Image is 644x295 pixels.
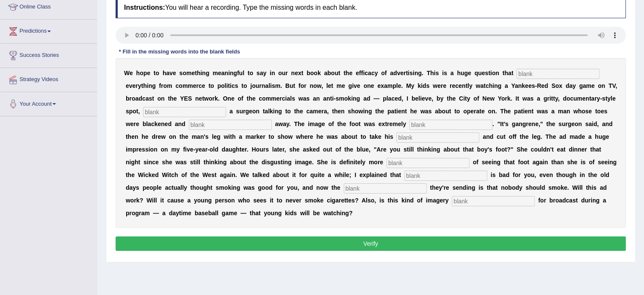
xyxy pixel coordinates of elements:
[304,82,306,89] b: r
[348,82,352,89] b: g
[323,95,326,102] b: a
[299,82,301,89] b: f
[135,95,138,102] b: a
[299,95,303,102] b: w
[480,82,484,89] b: a
[249,70,253,76] b: o
[184,95,188,102] b: E
[409,120,492,130] input: blank
[285,95,287,102] b: i
[256,82,260,89] b: u
[166,70,169,76] b: a
[204,95,209,102] b: w
[338,70,340,76] b: t
[218,70,221,76] b: e
[385,70,387,76] b: f
[397,70,401,76] b: v
[147,70,150,76] b: e
[235,82,238,89] b: s
[498,82,502,89] b: g
[608,82,612,89] b: T
[246,95,249,102] b: t
[517,69,600,79] input: blank
[396,82,398,89] b: l
[126,82,129,89] b: e
[461,70,464,76] b: u
[248,70,250,76] b: t
[494,82,498,89] b: n
[411,82,415,89] b: y
[195,70,197,76] b: t
[278,70,282,76] b: o
[434,70,436,76] b: i
[175,82,179,89] b: c
[518,82,522,89] b: n
[208,82,210,89] b: t
[349,70,353,76] b: e
[408,70,409,76] b: i
[195,95,199,102] b: n
[221,70,224,76] b: a
[511,82,515,89] b: Y
[352,82,354,89] b: i
[468,70,471,76] b: e
[475,82,480,89] b: w
[221,82,225,89] b: o
[293,82,295,89] b: t
[0,44,97,65] a: Success Stories
[331,70,335,76] b: o
[197,70,201,76] b: h
[364,82,368,89] b: o
[381,82,384,89] b: x
[359,70,361,76] b: f
[268,82,270,89] b: l
[129,95,131,102] b: r
[147,82,149,89] b: i
[495,70,499,76] b: n
[237,70,239,76] b: f
[129,82,133,89] b: v
[154,70,156,76] b: t
[238,95,241,102] b: o
[224,70,228,76] b: n
[228,70,230,76] b: i
[396,132,479,143] input: blank
[478,70,482,76] b: u
[316,95,320,102] b: n
[232,82,235,89] b: c
[199,95,202,102] b: e
[423,82,426,89] b: d
[243,70,244,76] b: l
[365,70,368,76] b: c
[116,48,243,56] div: * Fill in the missing words into the blank fields
[298,70,301,76] b: x
[406,82,411,89] b: M
[492,70,496,76] b: o
[508,70,511,76] b: a
[126,95,130,102] b: b
[191,70,195,76] b: e
[442,70,444,76] b: i
[167,82,172,89] b: m
[467,82,469,89] b: l
[368,70,371,76] b: a
[522,82,525,89] b: k
[356,70,359,76] b: e
[492,82,494,89] b: i
[535,82,537,89] b: -
[262,82,265,89] b: n
[152,95,154,102] b: t
[174,95,177,102] b: e
[413,70,415,76] b: i
[215,95,218,102] b: k
[257,70,260,76] b: s
[344,183,427,194] input: blank
[149,82,152,89] b: n
[223,95,227,102] b: O
[179,82,182,89] b: o
[226,82,228,89] b: i
[180,95,184,102] b: Y
[161,82,163,89] b: r
[280,82,282,89] b: .
[528,82,532,89] b: e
